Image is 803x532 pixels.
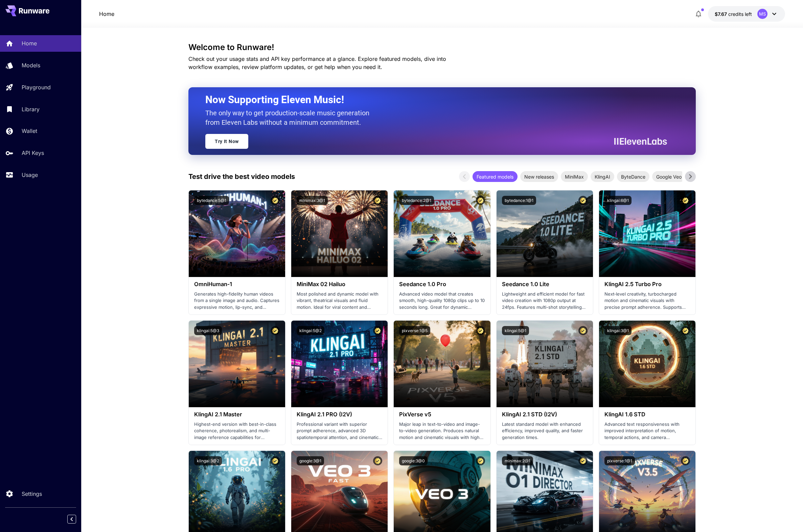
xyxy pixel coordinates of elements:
[194,281,280,287] h3: OmniHuman‑1
[561,171,588,182] div: MiniMax
[681,326,690,335] button: Certified Model – Vetted for best performance and includes a commercial license.
[271,456,280,465] button: Certified Model – Vetted for best performance and includes a commercial license.
[22,105,40,113] p: Library
[205,108,374,127] p: The only way to get production-scale music generation from Eleven Labs without a minimum commitment.
[205,134,248,149] a: Try It Now
[194,326,222,335] button: klingai:5@3
[604,411,690,418] h3: KlingAI 1.6 STD
[373,196,382,205] button: Certified Model – Vetted for best performance and includes a commercial license.
[399,196,434,205] button: bytedance:2@1
[604,196,632,205] button: klingai:6@1
[502,281,588,287] h3: Seedance 1.0 Lite
[652,171,686,182] div: Google Veo
[194,291,280,311] p: Generates high-fidelity human videos from a single image and audio. Captures expressive motion, l...
[681,456,690,465] button: Certified Model – Vetted for best performance and includes a commercial license.
[22,171,38,179] p: Usage
[652,173,686,180] span: Google Veo
[399,291,485,311] p: Advanced video model that creates smooth, high-quality 1080p clips up to 10 seconds long. Great f...
[473,173,518,180] span: Featured models
[72,513,81,525] div: Collapse sidebar
[599,190,695,277] img: alt
[604,281,690,287] h3: KlingAI 2.5 Turbo Pro
[681,196,690,205] button: Certified Model – Vetted for best performance and includes a commercial license.
[188,171,295,182] p: Test drive the best video models
[502,326,529,335] button: klingai:5@1
[502,411,588,418] h3: KlingAI 2.1 STD (I2V)
[297,411,382,418] h3: KlingAI 2.1 PRO (I2V)
[476,326,485,335] button: Certified Model – Vetted for best performance and includes a commercial license.
[578,326,588,335] button: Certified Model – Vetted for best performance and includes a commercial license.
[194,411,280,418] h3: KlingAI 2.1 Master
[502,291,588,311] p: Lightweight and efficient model for fast video creation with 1080p output at 24fps. Features mult...
[520,171,558,182] div: New releases
[297,281,382,287] h3: MiniMax 02 Hailuo
[22,39,37,47] p: Home
[394,321,490,407] img: alt
[188,55,446,70] span: Check out your usage stats and API key performance at a glance. Explore featured models, dive int...
[194,456,222,465] button: klingai:3@2
[373,326,382,335] button: Certified Model – Vetted for best performance and includes a commercial license.
[291,190,388,277] img: alt
[271,326,280,335] button: Certified Model – Vetted for best performance and includes a commercial license.
[188,43,696,52] h3: Welcome to Runware!
[373,456,382,465] button: Certified Model – Vetted for best performance and includes a commercial license.
[617,173,649,180] span: ByteDance
[591,171,614,182] div: KlingAI
[189,190,285,277] img: alt
[22,83,51,91] p: Playground
[194,421,280,441] p: Highest-end version with best-in-class coherence, photorealism, and multi-image reference capabil...
[617,171,649,182] div: ByteDance
[271,196,280,205] button: Certified Model – Vetted for best performance and includes a commercial license.
[591,173,614,180] span: KlingAI
[520,173,558,180] span: New releases
[604,421,690,441] p: Advanced text responsiveness with improved interpretation of motion, temporal actions, and camera...
[578,196,588,205] button: Certified Model – Vetted for best performance and includes a commercial license.
[497,190,593,277] img: alt
[502,456,533,465] button: minimax:2@1
[291,321,388,407] img: alt
[399,421,485,441] p: Major leap in text-to-video and image-to-video generation. Produces natural motion and cinematic ...
[715,11,728,17] span: $7.67
[728,11,752,17] span: credits left
[297,196,328,205] button: minimax:3@1
[297,326,324,335] button: klingai:5@2
[604,291,690,311] p: Next‑level creativity, turbocharged motion and cinematic visuals with precise prompt adherence. S...
[502,196,536,205] button: bytedance:1@1
[22,127,37,135] p: Wallet
[189,321,285,407] img: alt
[394,190,490,277] img: alt
[22,61,40,69] p: Models
[22,490,42,498] p: Settings
[578,456,588,465] button: Certified Model – Vetted for best performance and includes a commercial license.
[476,196,485,205] button: Certified Model – Vetted for best performance and includes a commercial license.
[99,10,114,18] a: Home
[399,456,428,465] button: google:3@0
[205,93,662,106] h2: Now Supporting Eleven Music!
[399,411,485,418] h3: PixVerse v5
[476,456,485,465] button: Certified Model – Vetted for best performance and includes a commercial license.
[715,10,752,18] div: $7.6675
[502,421,588,441] p: Latest standard model with enhanced efficiency, improved quality, and faster generation times.
[22,149,44,157] p: API Keys
[194,196,229,205] button: bytedance:5@1
[604,326,632,335] button: klingai:3@1
[708,6,785,22] button: $7.6675MS
[604,456,635,465] button: pixverse:1@1
[99,10,114,18] nav: breadcrumb
[497,321,593,407] img: alt
[297,456,324,465] button: google:3@1
[399,281,485,287] h3: Seedance 1.0 Pro
[297,421,382,441] p: Professional variant with superior prompt adherence, advanced 3D spatiotemporal attention, and ci...
[599,321,695,407] img: alt
[561,173,588,180] span: MiniMax
[473,171,518,182] div: Featured models
[67,515,76,524] button: Collapse sidebar
[297,291,382,311] p: Most polished and dynamic model with vibrant, theatrical visuals and fluid motion. Ideal for vira...
[757,9,767,19] div: MS
[399,326,430,335] button: pixverse:1@5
